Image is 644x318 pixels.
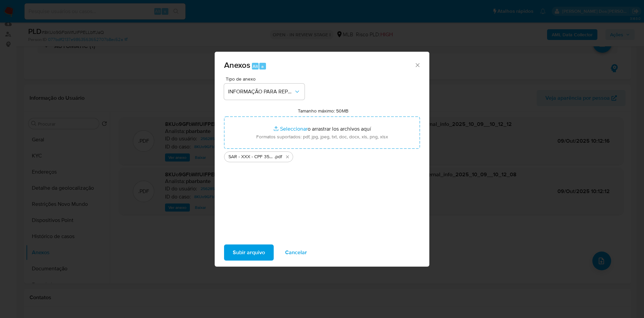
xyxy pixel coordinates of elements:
span: a [261,63,264,70]
button: Cancelar [276,244,316,261]
button: INFORMAÇÃO PARA REPORTE - COAF [224,84,305,100]
span: Cancelar [285,245,307,260]
ul: Archivos seleccionados [224,149,420,162]
button: Subir arquivo [224,244,274,261]
label: Tamanho máximo: 50MB [298,108,348,114]
button: Cerrar [414,62,420,68]
span: SAR - XXX - CPF 35301782843 - [PERSON_NAME] [PERSON_NAME] [228,153,274,160]
span: Subir arquivo [233,245,265,260]
span: Alt [253,63,258,70]
span: INFORMAÇÃO PARA REPORTE - COAF [228,88,294,95]
button: Eliminar SAR - XXX - CPF 35301782843 - EDMILSON DA SILVA CAMARA.pdf [283,153,291,161]
span: Tipo de anexo [226,77,306,81]
span: Anexos [224,59,250,71]
span: .pdf [274,153,282,160]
